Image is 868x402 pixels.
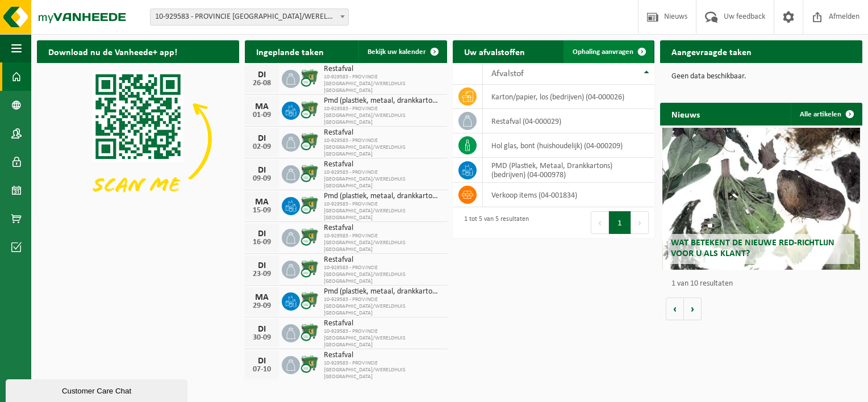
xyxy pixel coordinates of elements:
[324,287,441,296] span: Pmd (plastiek, metaal, drankkartons) (bedrijven)
[324,169,441,190] span: 10-929583 - PROVINCIE [GEOGRAPHIC_DATA]/WERELDHUIS [GEOGRAPHIC_DATA]
[300,227,319,246] img: WB-0770-CU
[483,158,655,183] td: PMD (Plastiek, Metaal, Drankkartons) (bedrijven) (04-000978)
[251,102,273,111] div: MA
[300,68,319,87] img: WB-0770-CU
[573,48,633,56] span: Ophaling aanvragen
[37,63,239,215] img: Download de VHEPlus App
[251,325,273,334] div: DI
[458,210,529,235] div: 1 tot 5 van 5 resultaten
[251,229,273,238] div: DI
[324,65,441,74] span: Restafval
[483,183,655,207] td: verkoop items (04-001834)
[251,357,273,366] div: DI
[324,296,441,317] span: 10-929583 - PROVINCIE [GEOGRAPHIC_DATA]/WERELDHUIS [GEOGRAPHIC_DATA]
[251,79,273,87] div: 26-08
[251,238,273,246] div: 16-09
[300,164,319,183] img: WB-0770-CU
[631,211,649,234] button: Next
[6,377,190,402] iframe: chat widget
[791,103,861,125] a: Alle artikelen
[453,40,536,62] h2: Uw afvalstoffen
[609,211,631,234] button: 1
[324,319,441,328] span: Restafval
[660,103,711,125] h2: Nieuws
[251,166,273,175] div: DI
[324,233,441,253] span: 10-929583 - PROVINCIE [GEOGRAPHIC_DATA]/WERELDHUIS [GEOGRAPHIC_DATA]
[324,351,441,360] span: Restafval
[671,280,857,288] p: 1 van 10 resultaten
[564,40,653,63] a: Ophaling aanvragen
[324,328,441,349] span: 10-929583 - PROVINCIE [GEOGRAPHIC_DATA]/WERELDHUIS [GEOGRAPHIC_DATA]
[251,261,273,270] div: DI
[251,207,273,215] div: 15-09
[324,265,441,285] span: 10-929583 - PROVINCIE [GEOGRAPHIC_DATA]/WERELDHUIS [GEOGRAPHIC_DATA]
[324,201,441,221] span: 10-929583 - PROVINCIE [GEOGRAPHIC_DATA]/WERELDHUIS [GEOGRAPHIC_DATA]
[324,256,441,265] span: Restafval
[300,354,319,374] img: WB-0770-CU
[37,40,189,62] h2: Download nu de Vanheede+ app!
[324,360,441,380] span: 10-929583 - PROVINCIE [GEOGRAPHIC_DATA]/WERELDHUIS [GEOGRAPHIC_DATA]
[324,106,441,126] span: 10-929583 - PROVINCIE [GEOGRAPHIC_DATA]/WERELDHUIS [GEOGRAPHIC_DATA]
[368,48,426,56] span: Bekijk uw kalender
[251,198,273,207] div: MA
[151,9,348,25] span: 10-929583 - PROVINCIE WEST-VLAANDEREN/WERELDHUIS WEST-VLAANDEREN - ROESELARE
[300,291,319,310] img: WB-0770-CU
[483,85,655,109] td: karton/papier, los (bedrijven) (04-000026)
[251,143,273,151] div: 02-09
[660,40,763,62] h2: Aangevraagde taken
[251,70,273,79] div: DI
[324,137,441,158] span: 10-929583 - PROVINCIE [GEOGRAPHIC_DATA]/WERELDHUIS [GEOGRAPHIC_DATA]
[300,195,319,215] img: WB-0770-CU
[671,73,851,81] p: Geen data beschikbaar.
[324,74,441,94] span: 10-929583 - PROVINCIE [GEOGRAPHIC_DATA]/WERELDHUIS [GEOGRAPHIC_DATA]
[324,97,441,106] span: Pmd (plastiek, metaal, drankkartons) (bedrijven)
[324,224,441,233] span: Restafval
[150,9,349,26] span: 10-929583 - PROVINCIE WEST-VLAANDEREN/WERELDHUIS WEST-VLAANDEREN - ROESELARE
[666,298,684,320] button: Vorige
[251,334,273,342] div: 30-09
[245,40,335,62] h2: Ingeplande taken
[251,302,273,310] div: 29-09
[684,298,702,320] button: Volgende
[358,40,446,63] a: Bekijk uw kalender
[324,160,441,169] span: Restafval
[671,238,834,258] span: Wat betekent de nieuwe RED-richtlijn voor u als klant?
[251,270,273,278] div: 23-09
[483,133,655,158] td: hol glas, bont (huishoudelijk) (04-000209)
[491,69,524,78] span: Afvalstof
[251,293,273,302] div: MA
[300,100,319,119] img: WB-0770-CU
[300,259,319,278] img: WB-0770-CU
[483,109,655,133] td: restafval (04-000029)
[251,366,273,374] div: 07-10
[662,128,861,270] a: Wat betekent de nieuwe RED-richtlijn voor u als klant?
[300,132,319,151] img: WB-0770-CU
[591,211,609,234] button: Previous
[324,192,441,201] span: Pmd (plastiek, metaal, drankkartons) (bedrijven)
[251,134,273,143] div: DI
[251,175,273,183] div: 09-09
[324,128,441,137] span: Restafval
[300,323,319,342] img: WB-0770-CU
[251,111,273,119] div: 01-09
